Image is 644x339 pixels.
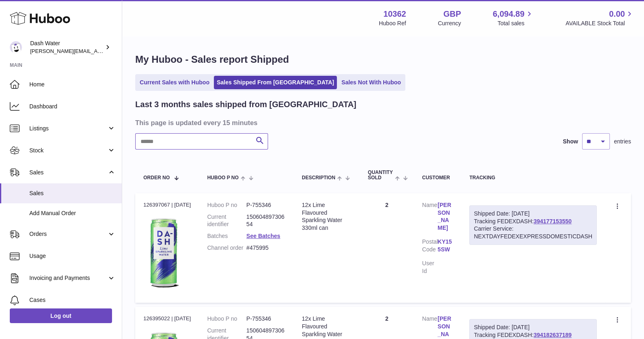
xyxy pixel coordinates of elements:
[29,252,116,260] span: Usage
[493,9,525,20] span: 6,094.89
[29,230,107,238] span: Orders
[469,175,597,181] div: Tracking
[360,193,414,303] td: 2
[207,201,246,209] dt: Huboo P no
[29,169,107,176] span: Sales
[137,76,212,89] a: Current Sales with Huboo
[246,315,286,323] dd: P-755346
[609,9,625,20] span: 0.00
[214,76,337,89] a: Sales Shipped From [GEOGRAPHIC_DATA]
[469,205,597,245] div: Tracking FEDEXDASH:
[422,175,453,181] div: Customer
[474,225,592,240] div: Carrier Service: NEXTDAYFEDEXEXPRESSDOMESTICDASH
[302,201,352,232] div: 12x Lime Flavoured Sparkling Water 330ml can
[135,99,356,110] h2: Last 3 months sales shipped from [GEOGRAPHIC_DATA]
[29,125,107,132] span: Listings
[10,41,22,53] img: james@dash-water.com
[10,308,112,323] a: Log out
[29,296,116,304] span: Cases
[443,9,461,20] strong: GBP
[135,53,631,66] h1: My Huboo - Sales report Shipped
[338,76,404,89] a: Sales Not With Huboo
[246,233,280,239] a: See Batches
[422,238,437,255] dt: Postal Code
[246,213,286,229] dd: 15060489730654
[534,218,571,225] a: 394177153550
[29,274,107,282] span: Invoicing and Payments
[474,210,592,218] div: Shipped Date: [DATE]
[143,315,191,322] div: 126395022 | [DATE]
[422,201,437,234] dt: Name
[437,201,453,232] a: [PERSON_NAME]
[565,20,634,27] span: AVAILABLE Stock Total
[422,260,437,275] dt: User Id
[143,175,170,181] span: Order No
[207,315,246,323] dt: Huboo P no
[29,147,107,154] span: Stock
[437,238,453,253] a: KY15 5SW
[614,138,631,145] span: entries
[30,48,163,54] span: [PERSON_NAME][EMAIL_ADDRESS][DOMAIN_NAME]
[563,138,578,145] label: Show
[207,232,246,240] dt: Batches
[30,40,103,55] div: Dash Water
[493,9,534,27] a: 6,094.89 Total sales
[383,9,406,20] strong: 10362
[29,103,116,110] span: Dashboard
[534,332,571,338] a: 394182637189
[143,201,191,209] div: 126397067 | [DATE]
[29,81,116,88] span: Home
[497,20,534,27] span: Total sales
[207,213,246,229] dt: Current identifier
[246,244,286,252] dd: #475995
[438,20,461,27] div: Currency
[135,118,629,127] h3: This page is updated every 15 minutes
[207,175,239,181] span: Huboo P no
[302,175,335,181] span: Description
[565,9,634,27] a: 0.00 AVAILABLE Stock Total
[29,189,116,197] span: Sales
[207,244,246,252] dt: Channel order
[246,201,286,209] dd: P-755346
[379,20,406,27] div: Huboo Ref
[474,324,592,331] div: Shipped Date: [DATE]
[368,170,393,181] span: Quantity Sold
[29,209,116,217] span: Add Manual Order
[143,211,184,293] img: 103621706197473.png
